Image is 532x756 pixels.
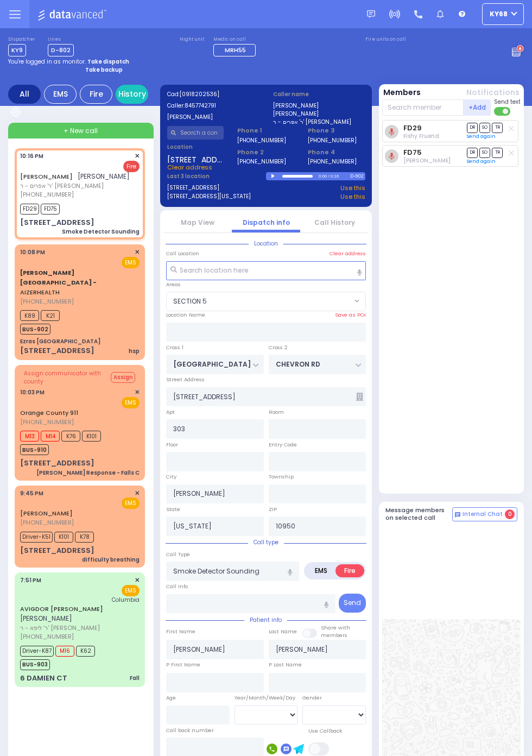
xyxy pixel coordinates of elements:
[464,99,491,116] button: +Add
[308,136,357,144] label: [PHONE_NUMBER]
[166,583,188,590] label: Call Info
[166,311,205,319] label: Location Name
[20,268,97,297] a: AIZERHEALTH
[479,148,490,158] span: SO
[356,393,363,401] span: Other building occupants
[269,473,294,481] label: Township
[269,506,277,513] label: ZIP
[166,408,175,416] label: Apt
[20,614,72,623] span: [PERSON_NAME]
[249,240,283,248] span: Location
[173,297,207,306] span: SECTION 5
[48,44,74,56] span: D-802
[213,36,259,43] label: Medic on call
[273,102,365,110] label: [PERSON_NAME]
[20,152,43,160] span: 10:16 PM
[166,473,176,481] label: City
[166,661,200,669] label: P First Name
[122,585,140,596] span: EMS
[20,444,49,455] span: BUS-910
[20,604,103,613] a: AVIGDOR [PERSON_NAME]
[167,126,224,140] input: Search a contact
[167,102,259,110] label: Caller:
[122,497,140,509] span: EMS
[48,36,74,43] label: Lines
[166,694,176,702] label: Age
[306,564,336,577] label: EMS
[55,646,74,657] span: M16
[492,148,503,158] span: TR
[82,431,101,442] span: K101
[321,624,350,631] small: Share with
[130,674,140,682] div: Fall
[20,408,78,417] a: Orange County 911
[41,204,60,215] span: FD75
[20,268,97,287] span: [PERSON_NAME][GEOGRAPHIC_DATA] -
[135,152,140,161] span: ✕
[82,556,140,564] div: difficulty breathing
[237,136,286,144] label: [PHONE_NUMBER]
[243,218,290,227] a: Dispatch info
[111,372,135,382] button: Assign
[20,181,130,191] span: ר' אפרים - ר' [PERSON_NAME]
[64,126,98,136] span: + New call
[237,126,294,135] span: Phone 1
[382,99,464,116] input: Search member
[20,204,39,215] span: FD29
[167,154,224,163] span: [STREET_ADDRESS]
[318,170,328,182] div: 0:00
[467,133,496,140] a: Send again
[180,90,219,98] span: [0918202536]
[237,157,286,166] label: [PHONE_NUMBER]
[273,118,365,126] label: ר' אפרים - ר' [PERSON_NAME]
[235,694,298,702] div: Year/Month/Week/Day
[350,172,365,180] div: D-802
[166,441,178,449] label: Floor
[314,218,355,227] a: Call History
[20,673,67,684] div: 6 DAMIEN CT
[20,659,50,670] span: BUS-903
[20,388,45,396] span: 10:03 PM
[167,184,219,193] a: [STREET_ADDRESS]
[492,123,503,133] span: TR
[135,576,140,585] span: ✕
[237,148,294,157] span: Phone 2
[308,148,365,157] span: Phone 4
[167,143,224,151] label: Location
[20,489,43,497] span: 9:45 PM
[455,512,460,518] img: comment-alt.png
[166,281,181,288] label: Areas
[76,646,95,657] span: K62
[41,310,60,321] span: K21
[403,148,422,156] a: FD75
[20,297,74,306] span: [PHONE_NUMBER]
[61,431,80,442] span: K76
[20,518,74,527] span: [PHONE_NUMBER]
[367,10,375,18] img: message.svg
[20,418,74,426] span: [PHONE_NUMBER]
[8,36,35,43] label: Dispatcher
[166,628,195,635] label: First Name
[403,132,439,140] span: Fishy Fruend
[54,532,73,543] span: K101
[135,489,140,498] span: ✕
[80,85,112,104] div: Fire
[167,113,259,121] label: [PERSON_NAME]
[20,337,100,345] div: Ezras [GEOGRAPHIC_DATA]
[180,36,204,43] label: Night unit
[321,632,347,639] span: members
[75,532,94,543] span: K78
[330,250,366,257] label: Clear address
[135,248,140,257] span: ✕
[308,727,342,735] label: Use Callback
[269,661,302,669] label: P Last Name
[166,506,180,513] label: State
[335,311,366,319] label: Save as POI
[20,646,54,657] span: Driver-K87
[167,172,267,180] label: Last 3 location
[166,292,366,311] span: SECTION 5
[181,218,214,227] a: Map View
[20,248,45,256] span: 10:08 PM
[20,545,94,556] div: [STREET_ADDRESS]
[36,469,140,477] div: [PERSON_NAME] Response - Falls C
